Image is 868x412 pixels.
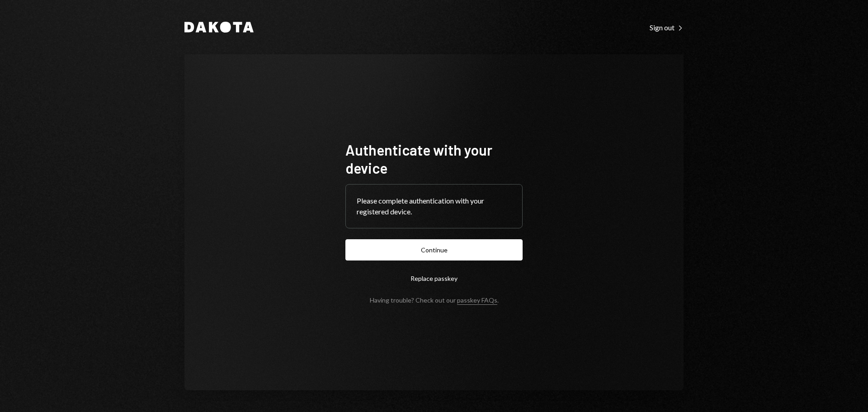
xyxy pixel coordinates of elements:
[345,239,523,260] button: Continue
[650,22,684,32] a: Sign out
[457,296,497,305] a: passkey FAQs
[345,268,523,289] button: Replace passkey
[370,296,499,304] div: Having trouble? Check out our .
[650,23,684,32] div: Sign out
[357,195,511,217] div: Please complete authentication with your registered device.
[345,141,523,177] h1: Authenticate with your device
